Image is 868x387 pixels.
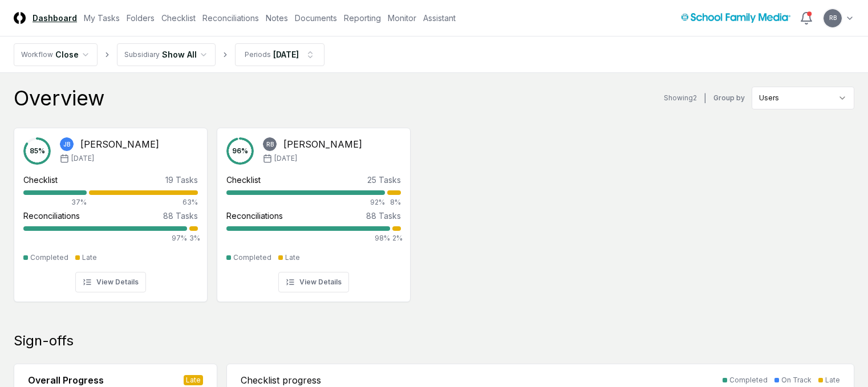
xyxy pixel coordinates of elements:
[161,12,196,24] a: Checklist
[23,210,80,222] div: Reconciliations
[729,375,768,385] div: Completed
[387,197,401,207] div: 8%
[14,332,854,350] div: Sign-offs
[202,12,259,24] a: Reconciliations
[28,373,104,387] div: Overall Progress
[266,140,274,149] span: RB
[367,174,401,186] div: 25 Tasks
[82,252,97,263] div: Late
[71,153,94,164] span: [DATE]
[283,137,362,151] div: [PERSON_NAME]
[273,48,299,60] div: [DATE]
[664,93,697,103] div: Showing 2
[226,197,385,207] div: 92%
[274,153,297,164] span: [DATE]
[704,92,707,104] div: |
[681,13,790,23] img: School Family Media logo
[184,375,203,385] div: Late
[829,14,837,22] span: RB
[366,210,401,222] div: 88 Tasks
[23,197,87,207] div: 37%
[14,43,325,66] nav: breadcrumb
[285,252,300,263] div: Late
[235,43,325,66] button: Periods[DATE]
[295,12,337,24] a: Documents
[822,8,843,28] button: RB
[781,375,812,385] div: On Track
[14,12,26,24] img: Logo
[80,137,159,151] div: [PERSON_NAME]
[825,375,840,385] div: Late
[21,50,53,60] div: Workflow
[124,50,160,60] div: Subsidiary
[14,87,104,109] div: Overview
[30,252,68,263] div: Completed
[226,174,261,186] div: Checklist
[23,174,58,186] div: Checklist
[278,272,349,292] button: View Details
[89,197,198,207] div: 63%
[163,210,198,222] div: 88 Tasks
[189,233,198,243] div: 3%
[388,12,416,24] a: Monitor
[226,233,390,243] div: 98%
[226,210,283,222] div: Reconciliations
[233,252,271,263] div: Completed
[344,12,381,24] a: Reporting
[127,12,155,24] a: Folders
[245,50,271,60] div: Periods
[23,233,187,243] div: 97%
[266,12,288,24] a: Notes
[63,140,70,149] span: JB
[14,119,208,302] a: 85%JB[PERSON_NAME][DATE]Checklist19 Tasks37%63%Reconciliations88 Tasks97%3%CompletedLateView Details
[423,12,456,24] a: Assistant
[241,373,321,387] div: Checklist progress
[75,272,146,292] button: View Details
[33,12,77,24] a: Dashboard
[392,233,401,243] div: 2%
[84,12,120,24] a: My Tasks
[713,95,745,101] label: Group by
[217,119,411,302] a: 96%RB[PERSON_NAME][DATE]Checklist25 Tasks92%8%Reconciliations88 Tasks98%2%CompletedLateView Details
[165,174,198,186] div: 19 Tasks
